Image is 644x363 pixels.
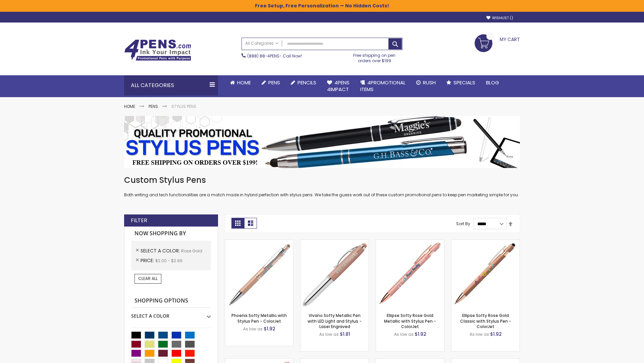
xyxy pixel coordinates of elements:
[376,240,444,308] img: Ellipse Softy Rose Gold Metallic with Stylus Pen - ColorJet-Rose Gold
[340,331,350,337] span: $1.81
[256,75,285,90] a: Pens
[141,247,181,254] span: Select A Color
[423,79,436,86] span: Rush
[124,116,520,168] img: Stylus Pens
[138,276,158,281] span: Clear All
[131,294,211,308] strong: Shopping Options
[131,227,211,241] strong: Now Shopping by
[301,240,369,308] img: Vivano Softy Metallic Pen with LED Light and Stylus - Laser Engraved-Rose Gold
[135,274,161,283] a: Clear All
[124,175,520,186] h1: Custom Stylus Pens
[327,79,350,93] span: 4Pens 4impact
[411,75,441,90] a: Rush
[355,75,411,97] a: 4PROMOTIONALITEMS
[141,257,155,264] span: Price
[243,326,263,332] span: As low as
[285,75,322,90] a: Pencils
[124,175,520,198] div: Both writing and tech functionalities are a match made in hybrid perfection with stylus pens. We ...
[225,239,293,245] a: Phoenix Softy Metallic with Stylus Pen - ColorJet-Rose gold
[384,313,436,329] a: Ellipse Softy Rose Gold Metallic with Stylus Pen - ColorJet
[247,53,279,59] a: (888) 88-4PENS
[453,79,475,86] span: Specials
[237,79,251,86] span: Home
[460,313,511,329] a: Ellipse Softy Rose Gold Classic with Stylus Pen - ColorJet
[242,38,282,49] a: All Categories
[124,39,191,61] img: 4Pens Custom Pens and Promotional Products
[247,53,302,59] span: - Call Now!
[486,15,513,21] a: Wishlist
[231,218,244,229] strong: Grid
[322,75,355,97] a: 4Pens4impact
[470,331,489,337] span: As low as
[225,240,293,308] img: Phoenix Softy Metallic with Stylus Pen - ColorJet-Rose gold
[486,79,499,86] span: Blog
[451,239,520,245] a: Ellipse Softy Rose Gold Classic with Stylus Pen - ColorJet-Rose Gold
[245,41,279,46] span: All Categories
[441,75,481,90] a: Specials
[394,331,414,337] span: As low as
[131,308,211,319] div: Select A Color
[456,221,470,227] label: Sort By
[415,331,426,337] span: $1.92
[149,104,158,109] a: Pens
[171,104,196,109] strong: Stylus Pens
[124,104,135,109] a: Home
[346,50,403,64] div: Free shipping on pen orders over $199
[131,217,147,224] strong: Filter
[155,258,182,264] span: $2.00 - $2.99
[301,239,369,245] a: Vivano Softy Metallic Pen with LED Light and Stylus - Laser Engraved-Rose Gold
[231,313,287,324] a: Phoenix Softy Metallic with Stylus Pen - ColorJet
[490,331,502,337] span: $1.92
[181,248,202,254] span: Rose Gold
[376,239,444,245] a: Ellipse Softy Rose Gold Metallic with Stylus Pen - ColorJet-Rose Gold
[451,240,520,308] img: Ellipse Softy Rose Gold Classic with Stylus Pen - ColorJet-Rose Gold
[268,79,280,86] span: Pens
[225,75,256,90] a: Home
[264,325,275,332] span: $1.92
[360,79,406,93] span: 4PROMOTIONAL ITEMS
[319,331,339,337] span: As low as
[298,79,316,86] span: Pencils
[124,75,218,95] div: All Categories
[308,313,362,329] a: Vivano Softy Metallic Pen with LED Light and Stylus - Laser Engraved
[481,75,504,90] a: Blog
